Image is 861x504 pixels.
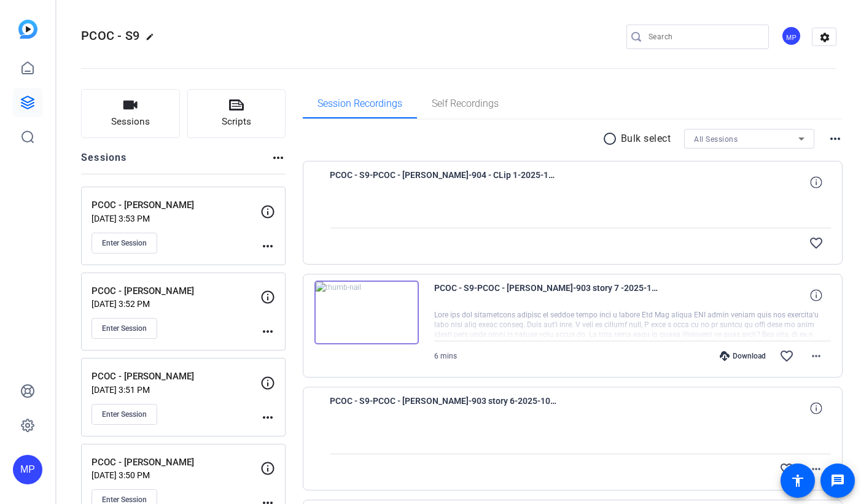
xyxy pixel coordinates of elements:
[330,168,557,197] span: PCOC - S9-PCOC - [PERSON_NAME]-904 - CLip 1-2025-10-07-17-07-10-184-0
[781,26,803,47] ngx-avatar: Meetinghouse Productions
[18,20,37,39] img: blue-gradient.svg
[809,462,824,476] mat-icon: more_horiz
[92,470,260,480] p: [DATE] 3:50 PM
[102,324,147,333] span: Enter Session
[434,352,457,360] span: 6 mins
[102,238,147,248] span: Enter Session
[92,404,157,425] button: Enter Session
[92,284,260,298] p: PCOC - [PERSON_NAME]
[111,115,150,129] span: Sessions
[714,351,772,361] div: Download
[602,131,621,146] mat-icon: radio_button_unchecked
[260,239,275,254] mat-icon: more_horiz
[318,99,402,109] span: Session Recordings
[781,26,801,46] div: MP
[694,135,738,144] span: All Sessions
[790,473,805,488] mat-icon: accessibility
[187,89,286,138] button: Scripts
[649,29,759,44] input: Search
[830,473,845,488] mat-icon: message
[314,281,419,344] img: thumb-nail
[621,131,671,146] p: Bulk select
[330,394,557,423] span: PCOC - S9-PCOC - [PERSON_NAME]-903 story 6-2025-10-07-16-49-24-001-0
[432,99,499,109] span: Self Recordings
[222,115,251,129] span: Scripts
[92,318,157,339] button: Enter Session
[271,150,286,165] mat-icon: more_horiz
[92,370,260,384] p: PCOC - [PERSON_NAME]
[92,299,260,309] p: [DATE] 3:52 PM
[92,456,260,470] p: PCOC - [PERSON_NAME]
[260,410,275,425] mat-icon: more_horiz
[828,131,843,146] mat-icon: more_horiz
[92,385,260,395] p: [DATE] 3:51 PM
[779,462,794,476] mat-icon: favorite_border
[146,33,160,47] mat-icon: edit
[260,324,275,339] mat-icon: more_horiz
[809,236,824,250] mat-icon: favorite_border
[434,281,661,310] span: PCOC - S9-PCOC - [PERSON_NAME]-903 story 7 -2025-10-07-16-56-35-884-0
[812,28,837,47] mat-icon: settings
[809,349,824,363] mat-icon: more_horiz
[92,198,260,212] p: PCOC - [PERSON_NAME]
[81,89,180,138] button: Sessions
[102,409,147,419] span: Enter Session
[92,214,260,223] p: [DATE] 3:53 PM
[92,233,157,254] button: Enter Session
[13,455,42,484] div: MP
[81,28,139,43] span: PCOC - S9
[779,349,794,363] mat-icon: favorite_border
[81,150,127,174] h2: Sessions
